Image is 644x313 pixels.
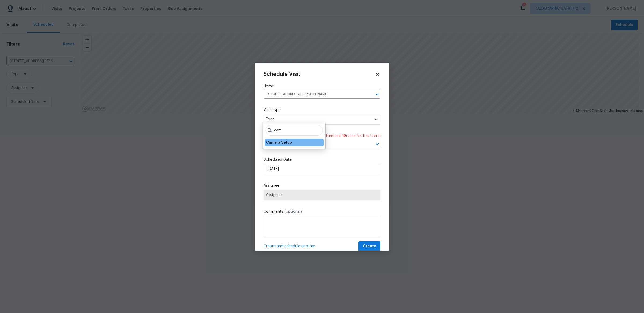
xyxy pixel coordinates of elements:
label: Assignee [264,183,380,188]
span: There are case s for this home [325,133,380,139]
input: Enter in an address [264,90,365,99]
span: Type [266,117,370,122]
button: Create [358,241,380,251]
button: Open [374,140,381,148]
span: Close [375,71,380,77]
span: 12 [342,134,346,138]
label: Comments [264,209,380,214]
span: (optional) [284,210,302,213]
input: M/D/YYYY [264,164,380,174]
span: Assignee [266,193,378,197]
label: Scheduled Date [264,157,380,162]
label: Home [264,84,380,89]
div: Camera Setup [266,140,292,145]
label: Visit Type [264,107,380,113]
button: Open [374,91,381,98]
span: Create [363,243,376,250]
span: Create and schedule another [264,244,315,249]
span: Schedule Visit [264,72,300,77]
